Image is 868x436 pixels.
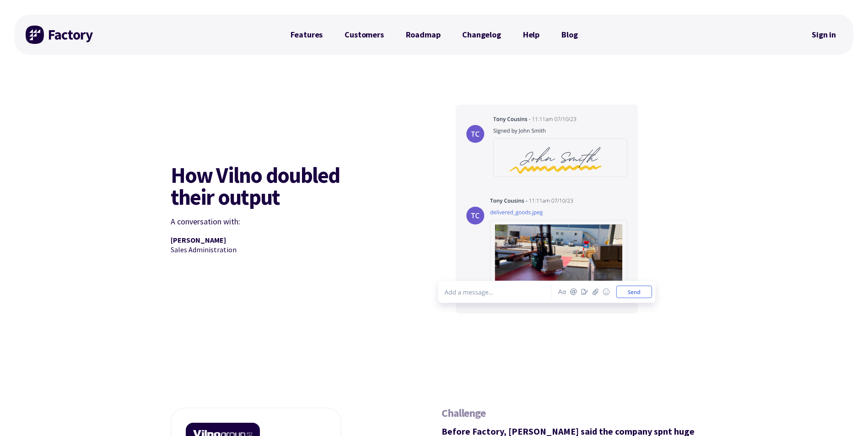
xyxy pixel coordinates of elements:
[805,24,842,45] a: Sign in
[280,26,334,44] a: Features
[171,235,382,245] p: [PERSON_NAME]
[334,26,394,44] a: Customers
[171,245,382,255] p: Sales Administration
[26,26,94,44] img: Factory
[550,26,588,44] a: Blog
[442,408,698,419] h2: Challenge
[171,164,345,208] h1: How Vilno doubled their output
[805,24,842,45] nav: Secondary Navigation
[451,26,512,44] a: Changelog
[171,215,382,229] p: A conversation with:
[395,26,452,44] a: Roadmap
[280,26,589,44] nav: Primary Navigation
[512,26,550,44] a: Help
